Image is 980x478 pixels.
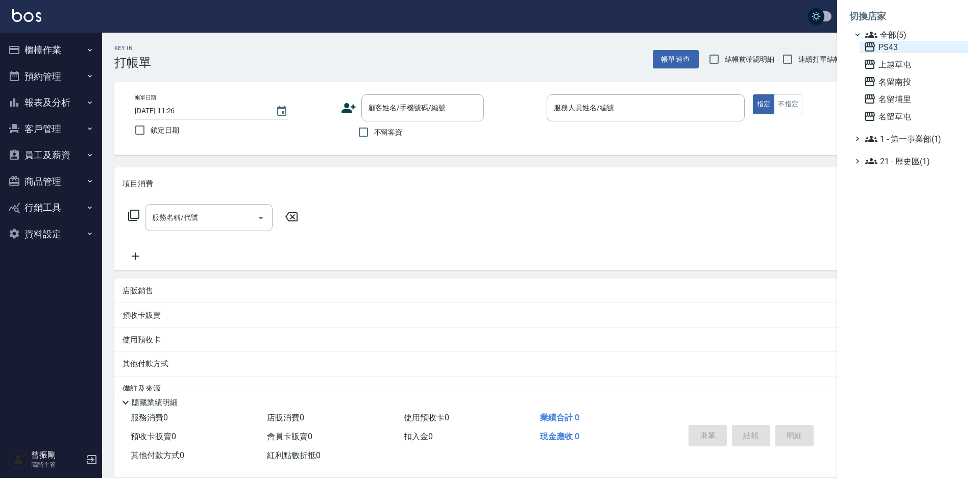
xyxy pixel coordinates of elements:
li: 切換店家 [849,4,968,29]
span: 名留南投 [864,76,964,88]
span: 上越草屯 [864,58,964,70]
span: 21 - 歷史區(1) [865,155,964,167]
span: 全部(5) [865,29,964,41]
span: 名留埔里 [864,93,964,105]
span: 1 - 第一事業部(1) [865,133,964,145]
span: 名留草屯 [864,110,964,122]
span: PS43 [864,41,964,53]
